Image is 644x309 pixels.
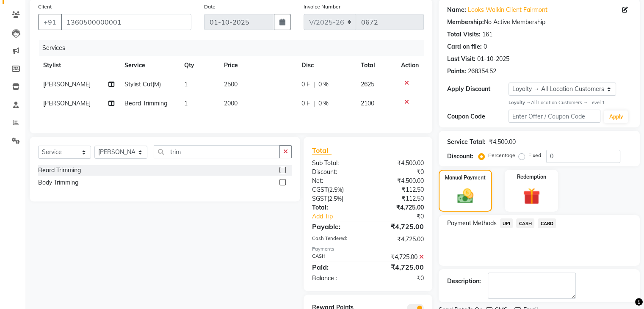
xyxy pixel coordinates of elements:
span: [PERSON_NAME] [43,99,91,107]
img: _cash.svg [452,187,478,205]
span: 0 F [301,80,310,89]
label: Percentage [488,152,515,159]
div: Beard Trimming [38,166,81,175]
div: ₹4,500.00 [489,138,516,146]
div: ( ) [306,185,368,194]
div: Services [39,40,430,56]
div: ₹4,500.00 [368,159,430,168]
div: ₹4,725.00 [368,221,430,232]
label: Date [204,3,216,11]
span: CARD [538,218,556,228]
span: Total [312,146,332,155]
span: Stylist Cut(M) [124,80,161,88]
div: CASH [306,253,368,262]
div: Points: [447,67,466,76]
div: Apply Discount [447,85,509,94]
div: Discount: [447,152,473,161]
th: Qty [179,56,219,75]
div: Payable: [306,221,368,232]
span: 2.5% [329,186,342,193]
label: Manual Payment [445,174,486,182]
div: Net: [306,177,368,185]
div: ₹4,725.00 [368,203,430,212]
div: ₹112.50 [368,194,430,203]
div: Membership: [447,18,484,27]
input: Search or Scan [154,145,280,158]
img: _gift.svg [518,186,545,207]
span: CGST [312,186,328,193]
div: Service Total: [447,138,486,146]
input: Search by Name/Mobile/Email/Code [61,14,191,30]
div: ( ) [306,194,368,203]
div: 161 [482,30,492,39]
label: Fixed [528,152,541,159]
th: Service [119,56,179,75]
div: 268354.52 [468,67,496,76]
span: 0 % [318,99,329,108]
th: Total [356,56,396,75]
span: Payment Methods [447,219,497,228]
span: 2.5% [329,195,342,202]
div: ₹112.50 [368,185,430,194]
div: All Location Customers → Level 1 [509,99,631,106]
div: Cash Tendered: [306,235,368,244]
div: Coupon Code [447,112,509,121]
div: Paid: [306,262,368,272]
span: 0 F [301,99,310,108]
div: Payments [312,246,424,253]
span: [PERSON_NAME] [43,80,91,88]
div: 01-10-2025 [477,55,509,63]
div: Card on file: [447,42,482,51]
div: ₹0 [378,212,430,221]
div: Total Visits: [447,30,481,39]
div: Description: [447,277,481,286]
div: ₹4,725.00 [368,262,430,272]
button: +91 [38,14,62,30]
span: 2000 [224,99,238,107]
label: Invoice Number [304,3,340,11]
span: SGST [312,195,327,202]
span: 2625 [361,80,374,88]
div: Balance : [306,274,368,283]
strong: Loyalty → [509,99,531,105]
th: Disc [296,56,356,75]
div: Last Visit: [447,55,475,63]
div: Total: [306,203,368,212]
span: Beard Trimming [124,99,167,107]
span: UPI [500,218,513,228]
span: 2100 [361,99,374,107]
th: Stylist [38,56,119,75]
div: ₹0 [368,274,430,283]
div: Sub Total: [306,159,368,168]
span: 1 [184,99,188,107]
div: Discount: [306,168,368,177]
span: CASH [516,218,534,228]
div: Body Trimming [38,178,78,187]
input: Enter Offer / Coupon Code [509,110,601,123]
span: | [313,80,315,89]
span: | [313,99,315,108]
div: No Active Membership [447,18,631,27]
span: 2500 [224,80,238,88]
th: Price [219,56,296,75]
a: Looks Walkin Client Fairmont [468,6,547,14]
div: 0 [484,42,487,51]
a: Add Tip [306,212,378,221]
div: Name: [447,6,466,14]
span: 0 % [318,80,329,89]
label: Redemption [517,173,546,181]
div: ₹0 [368,168,430,177]
th: Action [396,56,424,75]
span: 1 [184,80,188,88]
div: ₹4,725.00 [368,253,430,262]
label: Client [38,3,52,11]
div: ₹4,725.00 [368,235,430,244]
div: ₹4,500.00 [368,177,430,185]
button: Apply [604,110,628,123]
